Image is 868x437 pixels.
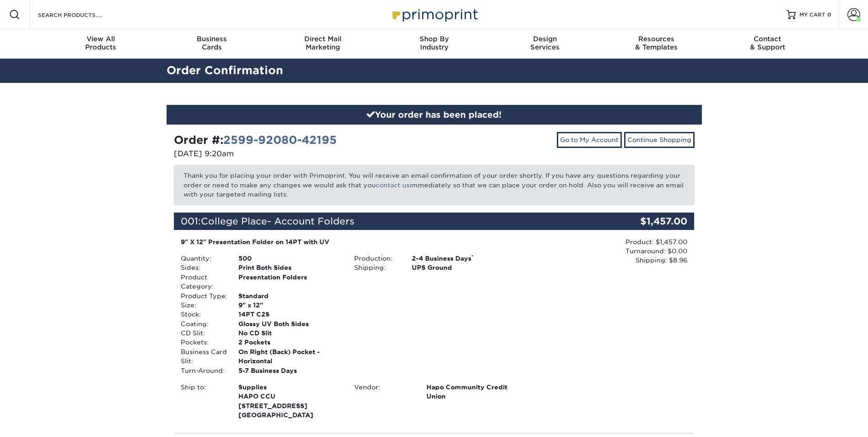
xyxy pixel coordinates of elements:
[232,310,347,319] div: 14PT C2S
[378,35,490,43] span: Shop By
[174,366,232,375] div: Turn-Around:
[712,35,823,43] span: Contact
[201,216,355,227] span: College Place- Account Folders
[174,273,232,291] div: Product Category:
[45,35,156,43] span: View All
[232,328,347,338] div: No CD Slit
[267,29,378,59] a: Direct MailMarketing
[174,310,232,319] div: Stock:
[238,382,340,392] span: Supplies
[405,254,521,263] div: 2-4 Business Days
[388,5,480,24] img: Primoprint
[174,263,232,272] div: Sides:
[376,181,410,189] a: contact us
[232,291,347,300] div: Standard
[174,291,232,300] div: Product Type:
[156,29,267,59] a: BusinessCards
[347,263,405,272] div: Shipping:
[174,254,232,263] div: Quantity:
[174,300,232,310] div: Size:
[174,347,232,366] div: Business Card Slit:
[557,132,622,147] a: Go to My Account
[238,401,340,410] span: [STREET_ADDRESS]
[174,133,337,147] strong: Order #:
[232,366,347,375] div: 5-7 Business Days
[378,35,490,51] div: Industry
[160,62,709,79] h2: Order Confirmation
[232,300,347,310] div: 9" x 12"
[174,338,232,347] div: Pockets:
[174,213,608,230] div: 001:
[490,35,601,43] span: Design
[378,29,490,59] a: Shop ByIndustry
[174,328,232,338] div: CD Slit:
[827,11,831,18] span: 0
[601,29,712,59] a: Resources& Templates
[45,35,156,51] div: Products
[608,213,695,230] div: $1,457.00
[174,148,427,159] p: [DATE] 9:20am
[267,35,378,51] div: Marketing
[712,29,823,59] a: Contact& Support
[232,347,347,366] div: On Right (Back) Pocket - Horizontal
[232,263,347,272] div: Print Both Sides
[420,382,521,401] div: Hapo Community Credit Union
[624,132,695,147] a: Continue Shopping
[223,133,337,147] a: 2599-92080-42195
[174,319,232,328] div: Coating:
[181,237,514,246] div: 9" X 12" Presentation Folder on 14PT with UV
[347,254,405,263] div: Production:
[712,35,823,51] div: & Support
[232,254,347,263] div: 500
[174,165,695,205] p: Thank you for placing your order with Primoprint. You will receive an email confirmation of your ...
[521,237,687,265] div: Product: $1,457.00 Turnaround: $0.00 Shipping: $8.96
[232,338,347,347] div: 2 Pockets
[45,29,156,59] a: View AllProducts
[347,382,420,401] div: Vendor:
[490,29,601,59] a: DesignServices
[156,35,267,51] div: Cards
[405,263,521,272] div: UPS Ground
[267,35,378,43] span: Direct Mail
[37,9,126,20] input: SEARCH PRODUCTS.....
[156,35,267,43] span: Business
[238,382,340,419] strong: [GEOGRAPHIC_DATA]
[601,35,712,51] div: & Templates
[174,382,232,420] div: Ship to:
[799,11,825,19] span: MY CART
[232,319,347,328] div: Glossy UV Both Sides
[232,273,347,291] div: Presentation Folders
[601,35,712,43] span: Resources
[167,105,702,125] div: Your order has been placed!
[490,35,601,51] div: Services
[238,392,340,401] span: HAPO CCU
